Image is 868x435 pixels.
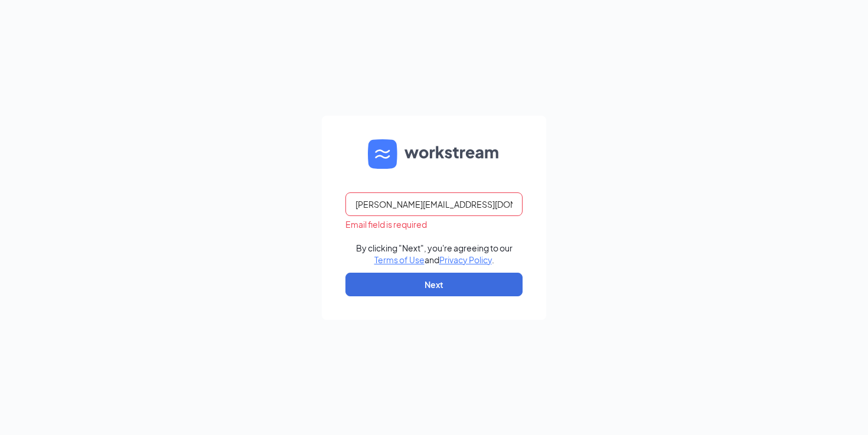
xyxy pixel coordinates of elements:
[345,218,523,230] div: Email field is required
[356,242,513,266] div: By clicking "Next", you're agreeing to our and .
[374,254,425,265] a: Terms of Use
[439,254,492,265] a: Privacy Policy
[345,273,523,296] button: Next
[345,192,523,216] input: Email
[368,139,500,169] img: WS logo and Workstream text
